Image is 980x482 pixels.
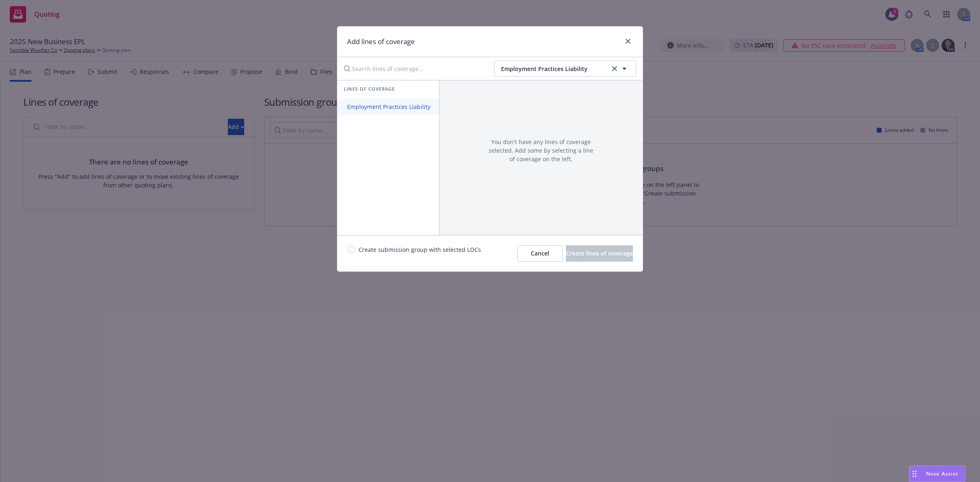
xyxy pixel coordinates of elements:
[531,249,549,257] span: Cancel
[494,60,636,77] button: Employment Practices Liabilityclear selection
[344,85,395,92] span: Lines of coverage
[566,249,633,257] span: Create lines of coverage
[623,36,633,46] a: close
[566,245,633,262] button: Create lines of coverage
[909,466,965,482] button: Nova Assist
[488,138,594,163] span: You don't have any lines of coverage selected. Add some by selecting a line of coverage on the left.
[610,64,619,73] a: clear selection
[339,60,488,77] input: Search lines of coverage...
[359,245,481,262] span: Create submission group with selected LOCs
[501,64,608,73] span: Employment Practices Liability
[347,36,415,47] h1: Add lines of coverage
[337,103,440,111] span: Employment Practices Liability
[517,245,563,262] button: Cancel
[926,470,958,477] span: Nova Assist
[909,466,920,482] div: Drag to move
